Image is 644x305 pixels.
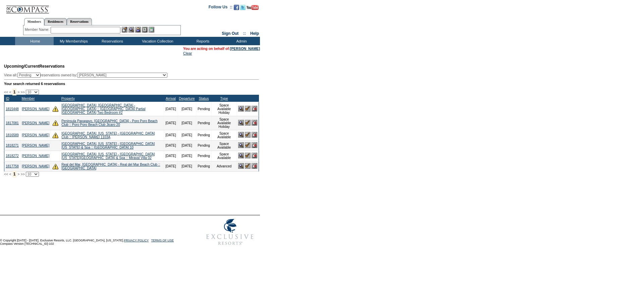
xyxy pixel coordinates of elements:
a: PRIVACY POLICY [124,239,149,242]
a: [PERSON_NAME] [230,47,260,51]
span: You are acting on behalf of: [183,47,260,51]
span: :: [243,31,246,36]
a: Arrival [166,96,176,100]
span: Reservations [4,64,65,69]
span: < [9,172,11,176]
div: Member Name: [25,27,51,32]
img: There are insufficient days and/or tokens to cover this reservation [52,132,58,138]
img: Cancel Reservation [252,106,257,111]
a: Type [220,96,228,100]
td: [DATE] [177,140,196,151]
td: [DATE] [177,151,196,161]
img: View Reservation [238,142,244,148]
td: Space Available [211,151,237,161]
td: Pending [196,140,212,151]
a: [PERSON_NAME] [22,164,49,168]
a: [PERSON_NAME] [22,133,49,137]
a: TERMS OF USE [151,239,174,242]
a: Help [250,31,259,36]
td: Reports [183,37,221,45]
img: There are insufficient days and/or tokens to cover this reservation [52,120,58,126]
a: Real del Mar, [GEOGRAPHIC_DATA] - Real del Mar Beach Club :: [GEOGRAPHIC_DATA] [61,163,160,170]
img: View Reservation [238,106,244,111]
td: [DATE] [164,116,177,130]
td: Pending [196,102,212,116]
td: [DATE] [164,151,177,161]
a: Subscribe to our YouTube Channel [247,7,259,11]
td: [DATE] [164,102,177,116]
td: [DATE] [177,130,196,140]
img: Reservations [142,27,148,32]
img: View Reservation [238,120,244,126]
a: [GEOGRAPHIC_DATA], [US_STATE] - [GEOGRAPHIC_DATA] Club :: [PERSON_NAME] 1103A [61,132,155,139]
a: 1815448 [6,107,19,111]
td: [DATE] [177,161,196,171]
td: [DATE] [164,140,177,151]
img: b_calculator.gif [149,27,154,32]
span: > [17,172,19,176]
img: b_edit.gif [122,27,127,32]
a: ID [6,96,9,100]
a: Members [24,18,45,25]
img: Confirm Reservation [245,120,251,126]
a: 1816589 [6,133,19,137]
img: Confirm Reservation [245,142,251,148]
a: [GEOGRAPHIC_DATA], [GEOGRAPHIC_DATA] - [GEOGRAPHIC_DATA] :: [GEOGRAPHIC_DATA] Partial [GEOGRAPHIC... [61,103,145,115]
img: Impersonate [135,27,141,32]
img: Become our fan on Facebook [234,5,239,10]
a: 1818272 [6,154,19,158]
span: Upcoming/Current [4,64,39,69]
img: View Reservation [238,163,244,169]
a: 1817081 [6,121,19,125]
img: Confirm Reservation [245,163,251,169]
img: Cancel Reservation [252,120,257,126]
img: Confirm Reservation [245,132,251,138]
a: [PERSON_NAME] [22,144,49,147]
span: < [9,90,11,94]
span: >> [20,172,24,176]
img: Confirm Reservation [245,153,251,158]
td: [DATE] [164,161,177,171]
img: Subscribe to our YouTube Channel [247,5,259,10]
a: Departure [179,96,195,100]
img: View Reservation [238,132,244,138]
td: Space Available Holiday [211,116,237,130]
img: Confirm Reservation [245,106,251,111]
div: Your search returned 6 reservations [4,82,259,86]
a: [GEOGRAPHIC_DATA], [US_STATE] - [GEOGRAPHIC_DATA][US_STATE] & Spa :: [GEOGRAPHIC_DATA] 10 [61,142,155,149]
img: Cancel Reservation [252,142,257,148]
td: Space Available [211,140,237,151]
td: My Memberships [54,37,92,45]
td: Pending [196,151,212,161]
td: [DATE] [164,130,177,140]
td: Pending [196,161,212,171]
td: [DATE] [177,102,196,116]
span: 1 [12,171,17,177]
a: 1817758 [6,164,19,168]
img: Cancel Reservation [252,132,257,138]
img: View [128,27,134,32]
td: Home [15,37,54,45]
td: [DATE] [177,116,196,130]
a: Become our fan on Facebook [234,7,239,11]
span: << [4,172,8,176]
td: Advanced [211,161,237,171]
td: Pending [196,116,212,130]
img: Cancel Reservation [252,163,257,169]
td: Pending [196,130,212,140]
a: Residences [44,18,67,25]
a: [PERSON_NAME] [22,107,49,111]
td: Reservations [92,37,131,45]
a: 1818271 [6,144,19,147]
a: [PERSON_NAME] [22,154,49,158]
a: [GEOGRAPHIC_DATA], [US_STATE] - [GEOGRAPHIC_DATA] [US_STATE][GEOGRAPHIC_DATA] & Spa :: Miraval Vi... [61,152,155,160]
a: Property [61,96,75,100]
div: View all: reservations owned by: [4,73,170,78]
td: Space Available Holiday [211,102,237,116]
img: Exclusive Resorts [200,215,260,249]
span: 1 [12,89,17,95]
span: > [17,90,19,94]
td: Admin [221,37,260,45]
td: Follow Us :: [209,4,232,12]
td: Space Available [211,130,237,140]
